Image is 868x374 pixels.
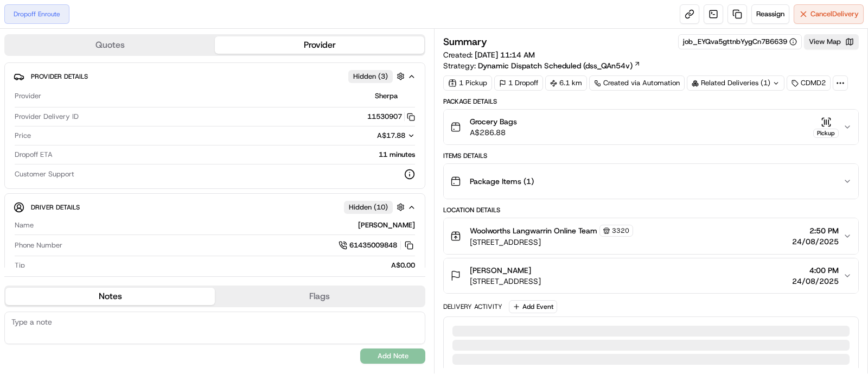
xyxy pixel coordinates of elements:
button: A$17.88 [320,131,415,141]
span: Woolworths Langwarrin Online Team [470,225,597,236]
span: A$17.88 [377,131,405,140]
span: Provider [15,91,41,101]
div: Strategy: [443,60,641,71]
span: Sherpa [375,91,398,101]
div: [PERSON_NAME] [38,220,415,230]
span: Hidden ( 3 ) [353,72,388,81]
button: Flags [215,288,424,305]
span: Reassign [756,9,784,19]
button: Woolworths Langwarrin Online Team3320[STREET_ADDRESS]2:50 PM24/08/2025 [444,218,858,254]
span: 24/08/2025 [792,236,839,247]
div: Pickup [813,129,839,138]
span: Provider Details [31,72,88,81]
span: Grocery Bags [470,116,517,127]
span: [STREET_ADDRESS] [470,237,633,248]
button: job_EYQva5gttnbYygCn7B6639 [683,37,797,47]
span: [PERSON_NAME] [470,265,531,276]
span: Cancel Delivery [810,9,859,19]
button: Pickup [813,117,839,138]
span: Price [15,131,31,141]
div: 6.1 km [545,75,587,91]
button: Quotes [5,36,215,54]
span: Customer Support [15,169,74,179]
button: Package Items (1) [444,164,858,199]
a: Dynamic Dispatch Scheduled (dss_QAn54v) [478,60,641,71]
span: 4:00 PM [792,265,839,276]
span: Name [15,220,34,230]
span: Package Items ( 1 ) [470,176,534,187]
button: 11530907 [367,112,415,122]
a: 61435009848 [339,239,415,251]
div: CDMD2 [787,75,831,91]
span: [STREET_ADDRESS] [470,276,541,287]
span: 24/08/2025 [792,276,839,287]
button: Hidden (3) [348,69,407,83]
button: Provider [215,36,424,54]
div: Location Details [443,206,859,214]
div: 11 minutes [57,150,415,160]
span: Dropoff ETA [15,150,53,160]
button: Driver DetailsHidden (10) [14,198,416,216]
div: Package Details [443,97,859,106]
span: [DATE] 11:14 AM [475,50,535,60]
span: Created: [443,49,535,60]
div: 1 Pickup [443,75,492,91]
span: 61435009848 [349,240,397,250]
span: Phone Number [15,240,62,250]
button: Reassign [751,4,789,24]
span: Provider Delivery ID [15,112,79,122]
span: Driver Details [31,203,80,212]
a: Created via Automation [589,75,685,91]
div: Related Deliveries (1) [687,75,784,91]
button: [PERSON_NAME][STREET_ADDRESS]4:00 PM24/08/2025 [444,258,858,293]
button: Hidden (10) [344,200,407,214]
span: 2:50 PM [792,225,839,236]
span: A$286.88 [470,127,517,138]
button: CancelDelivery [794,4,864,24]
button: Grocery BagsA$286.88Pickup [444,110,858,144]
button: Notes [5,288,215,305]
h3: Summary [443,37,487,47]
span: Dynamic Dispatch Scheduled (dss_QAn54v) [478,60,633,71]
button: Add Event [509,300,557,313]
div: Items Details [443,151,859,160]
div: Delivery Activity [443,302,502,311]
span: Tip [15,261,25,270]
div: 1 Dropoff [494,75,543,91]
button: View Map [804,34,859,49]
span: Hidden ( 10 ) [349,202,388,212]
span: 3320 [612,226,629,235]
button: Provider DetailsHidden (3) [14,67,416,85]
div: A$0.00 [29,261,415,270]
